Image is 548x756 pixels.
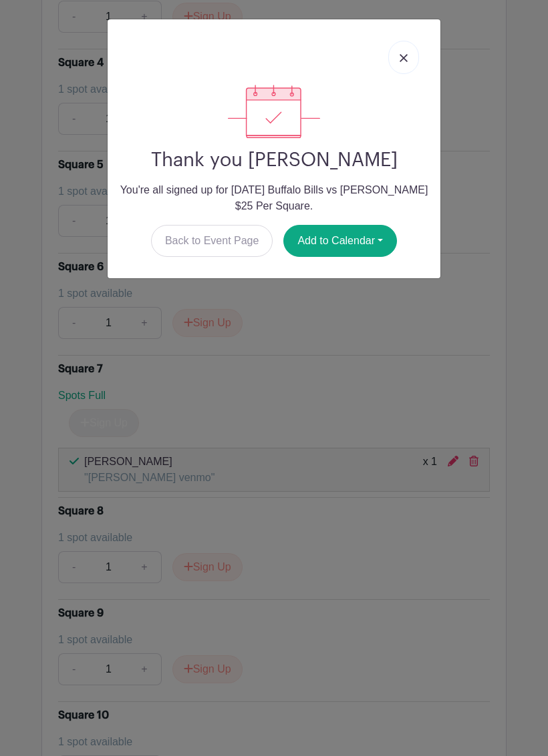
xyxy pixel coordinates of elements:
[228,85,320,138] img: signup_complete-c468d5dda3e2740ee63a24cb0ba0d3ce5d8a4ecd24259e683200fb1569d990c8.svg
[118,149,430,171] h2: Thank you [PERSON_NAME]
[400,54,408,62] img: close_button-5f87c8562297e5c2d7936805f587ecaba9071eb48480494691a3f1689db116b3.svg
[118,182,430,214] p: You're all signed up for [DATE] Buffalo Bills vs [PERSON_NAME] $25 Per Square.
[151,225,273,257] a: Back to Event Page
[283,225,397,257] button: Add to Calendar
